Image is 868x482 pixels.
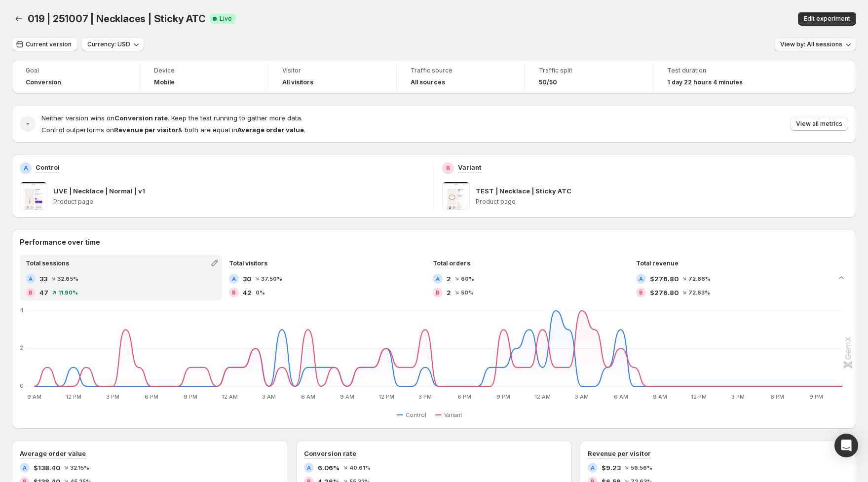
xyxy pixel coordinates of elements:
[58,290,78,296] span: 11.90%
[26,119,30,129] h2: -
[282,66,382,87] a: VisitorAll visitors
[588,448,651,458] h3: Revenue per visitor
[731,393,745,400] text: 3 PM
[834,434,858,457] div: Open Intercom Messenger
[304,448,356,458] h3: Conversion rate
[446,164,450,172] h2: B
[397,409,430,421] button: Control
[29,276,33,282] h2: A
[534,393,551,400] text: 12 AM
[790,117,848,131] button: View all metrics
[691,393,707,400] text: 12 PM
[770,393,784,400] text: 6 PM
[614,393,628,400] text: 6 AM
[447,288,451,297] span: 2
[53,186,145,196] p: LIVE | Necklace | Normal | v1
[29,290,33,296] h2: B
[34,463,60,473] span: $138.40
[145,393,158,400] text: 6 PM
[418,393,432,400] text: 3 PM
[496,393,510,400] text: 9 PM
[243,288,252,297] span: 42
[243,274,251,284] span: 30
[53,198,426,206] p: Product page
[436,276,440,282] h2: A
[27,393,41,400] text: 9 AM
[539,66,639,87] a: Traffic split50/50
[667,66,768,87] a: Test duration1 day 22 hours 4 minutes
[154,66,254,87] a: DeviceMobile
[256,290,265,296] span: 0%
[631,465,652,471] span: 56.56%
[232,290,236,296] h2: B
[442,182,470,210] img: TEST | Necklace | Sticky ATC
[539,78,557,86] span: 50/50
[458,162,482,172] p: Variant
[636,260,679,267] span: Total revenue
[444,411,462,419] span: Variant
[667,78,743,86] span: 1 day 22 hours 4 minutes
[591,465,595,471] h2: A
[262,393,276,400] text: 3 AM
[220,15,232,23] span: Live
[653,393,667,400] text: 9 AM
[688,290,710,296] span: 72.63%
[70,465,89,471] span: 32.15%
[229,260,267,267] span: Total visitors
[237,126,304,134] strong: Average order value
[20,307,24,314] text: 4
[650,288,679,297] span: $276.80
[66,393,81,400] text: 12 PM
[232,276,236,282] h2: A
[461,290,474,296] span: 50%
[411,66,511,87] a: Traffic sourceAll sources
[809,393,823,400] text: 9 PM
[57,276,78,282] span: 32.65%
[12,12,26,26] button: Back
[12,37,77,51] button: Current version
[282,78,313,86] h4: All visitors
[41,114,302,122] span: Neither version wins on . Keep the test running to gather more data.
[798,12,856,26] button: Edit experiment
[154,78,175,86] h4: Mobile
[20,448,86,458] h3: Average order value
[602,463,621,473] span: $9.23
[26,66,126,87] a: GoalConversion
[24,164,28,172] h2: A
[282,67,382,74] span: Visitor
[834,271,848,285] button: Collapse chart
[378,393,394,400] text: 12 PM
[39,274,47,284] span: 33
[26,40,72,48] span: Current version
[154,67,254,74] span: Device
[23,465,27,471] h2: A
[457,393,471,400] text: 6 PM
[435,409,466,421] button: Variant
[28,13,206,25] span: 019 | 251007 | Necklaces | Sticky ATC
[20,345,23,352] text: 2
[406,411,426,419] span: Control
[26,78,61,86] span: Conversion
[476,186,571,196] p: TEST | Necklace | Sticky ATC
[318,463,340,473] span: 6.06%
[796,120,842,128] span: View all metrics
[780,40,842,48] span: View by: All sessions
[36,162,60,172] p: Control
[461,276,474,282] span: 60%
[39,288,48,297] span: 47
[639,276,643,282] h2: A
[184,393,198,400] text: 9 PM
[539,67,639,74] span: Traffic split
[411,67,511,74] span: Traffic source
[26,67,126,74] span: Goal
[667,67,768,74] span: Test duration
[688,276,711,282] span: 72.86%
[114,126,178,134] strong: Revenue per visitor
[20,182,47,210] img: LIVE | Necklace | Normal | v1
[41,126,305,134] span: Control outperforms on & both are equal in .
[26,260,69,267] span: Total sessions
[340,393,354,400] text: 9 AM
[804,15,850,23] span: Edit experiment
[106,393,119,400] text: 3 PM
[222,393,238,400] text: 12 AM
